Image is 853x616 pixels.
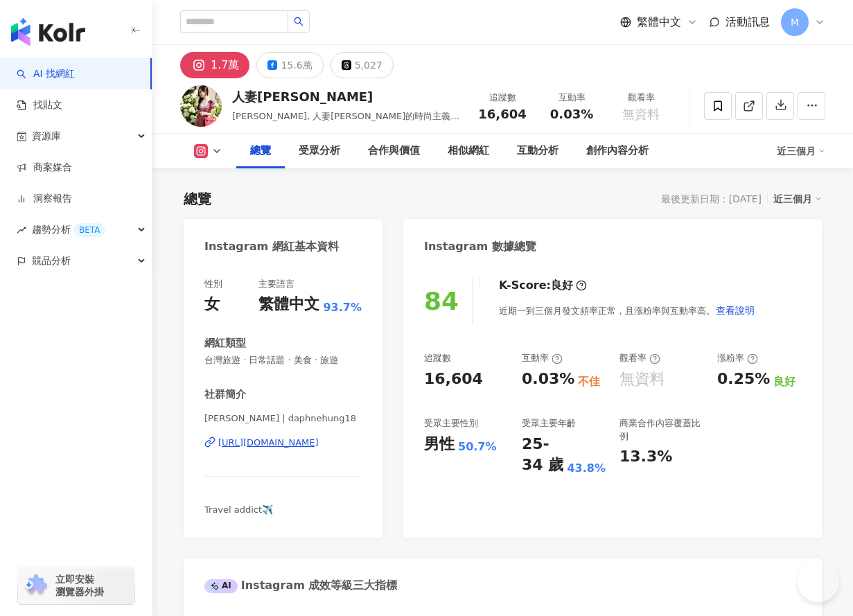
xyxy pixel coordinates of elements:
[294,17,304,26] span: search
[567,461,606,476] div: 43.8%
[551,278,573,293] div: 良好
[716,305,755,316] span: 查看說明
[258,278,294,290] div: 主要語言
[619,417,703,442] div: 商業合作內容覆蓋比例
[424,352,451,364] div: 追蹤數
[424,369,483,390] div: 16,604
[211,55,239,75] div: 1.7萬
[204,578,397,593] div: Instagram 成效等級三大指標
[777,140,825,162] div: 近三個月
[424,287,459,315] div: 84
[773,374,795,389] div: 良好
[184,189,211,209] div: 總覽
[17,98,62,112] a: 找貼文
[17,225,26,235] span: rise
[448,143,489,159] div: 相似網紅
[204,336,246,351] div: 網紅類型
[256,52,323,78] button: 15.6萬
[204,387,246,402] div: 社群簡介
[258,294,319,315] div: 繁體中文
[323,300,362,315] span: 93.7%
[17,192,72,206] a: 洞察報告
[522,369,574,390] div: 0.03%
[619,352,660,364] div: 觀看率
[22,574,49,597] img: chrome extension
[726,15,770,28] span: 活動訊息
[550,107,593,121] span: 0.03%
[55,573,104,598] span: 立即安裝 瀏覽器外掛
[331,52,394,78] button: 5,027
[73,223,105,237] div: BETA
[204,437,362,449] a: [URL][DOMAIN_NAME]
[499,278,587,293] div: K-Score :
[368,143,420,159] div: 合作與價值
[204,294,220,315] div: 女
[578,374,600,389] div: 不佳
[717,369,770,390] div: 0.25%
[299,143,340,159] div: 受眾分析
[17,161,72,175] a: 商案媒合
[478,107,526,121] span: 16,604
[281,55,312,75] div: 15.6萬
[18,567,134,604] a: chrome extension立即安裝 瀏覽器外掛
[424,417,478,430] div: 受眾主要性別
[32,214,105,245] span: 趨勢分析
[615,91,667,105] div: 觀看率
[204,579,238,593] div: AI
[218,437,319,449] div: [URL][DOMAIN_NAME]
[622,107,660,121] span: 無資料
[180,85,222,127] img: KOL Avatar
[458,439,497,455] div: 50.7%
[204,354,362,367] span: 台灣旅遊 · 日常話題 · 美食 · 旅遊
[232,111,459,135] span: [PERSON_NAME], 人妻[PERSON_NAME]的時尚主義 [PERSON_NAME]
[424,434,455,455] div: 男性
[773,190,822,208] div: 近三個月
[32,121,61,152] span: 資源庫
[476,91,529,105] div: 追蹤數
[717,352,758,364] div: 漲粉率
[204,504,273,515] span: Travel addict✈️
[619,446,672,468] div: 13.3%
[586,143,649,159] div: 創作內容分析
[355,55,382,75] div: 5,027
[661,193,762,204] div: 最後更新日期：[DATE]
[637,15,681,30] span: 繁體中文
[32,245,71,276] span: 競品分析
[619,369,665,390] div: 無資料
[232,88,461,105] div: 人妻[PERSON_NAME]
[204,239,339,254] div: Instagram 網紅基本資料
[522,417,576,430] div: 受眾主要年齡
[545,91,598,105] div: 互動率
[250,143,271,159] div: 總覽
[180,52,249,78] button: 1.7萬
[11,18,85,46] img: logo
[517,143,559,159] div: 互動分析
[798,561,839,602] iframe: Help Scout Beacon - Open
[204,278,222,290] div: 性別
[499,297,755,324] div: 近期一到三個月發文頻率正常，且漲粉率與互動率高。
[424,239,536,254] div: Instagram 數據總覽
[715,297,755,324] button: 查看說明
[522,434,563,477] div: 25-34 歲
[791,15,799,30] span: M
[204,412,362,425] span: [PERSON_NAME] | daphnehung18
[522,352,563,364] div: 互動率
[17,67,75,81] a: searchAI 找網紅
